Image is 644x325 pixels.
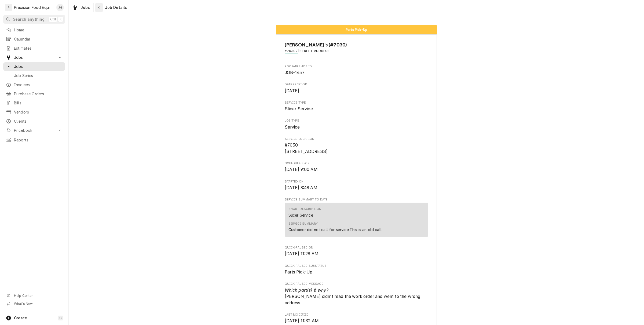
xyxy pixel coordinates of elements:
a: Go to Pricebook [3,126,65,135]
span: Last Modified [285,318,428,324]
span: Search anything [13,17,45,22]
a: Go to Help Center [3,292,65,300]
span: C [59,316,62,320]
a: Bills [3,99,65,107]
span: [DATE] 11:32 AM [285,318,319,323]
span: Started On [285,180,428,184]
span: Pricebook [14,128,54,133]
span: Slicer Service [285,106,313,111]
span: Purchase Orders [14,91,63,97]
span: Jobs [14,64,63,69]
div: Job Type [285,119,428,130]
span: Quick-Paused On [285,251,428,257]
div: Quick-Paused On [285,246,428,257]
span: Service Summary To Date [285,198,428,202]
span: Help Center [14,294,62,298]
div: Jason Hertel's Avatar [56,4,64,11]
button: Search anythingCtrlK [3,15,65,24]
span: Home [14,27,63,33]
i: Which part(s) & why? [285,288,328,293]
div: Scheduled For [285,161,428,173]
span: Service Type [285,101,428,105]
span: Date Received [285,82,428,87]
a: Job Series [3,71,65,80]
div: Short Description [288,207,321,211]
span: Service Location [285,142,428,155]
div: Customer did not call for service.This is an old call. [288,227,383,232]
a: Jobs [70,3,92,12]
button: Navigate back [95,3,103,12]
div: P [5,4,12,11]
div: Quick-Paused Message [285,282,428,306]
div: Quick-Paused SubStatus [285,264,428,275]
span: Ctrl [50,17,56,21]
span: Reports [14,137,63,143]
span: Job Series [14,73,63,78]
span: Started On [285,185,428,191]
span: Job Type [285,124,428,130]
a: Estimates [3,44,65,53]
a: Invoices [3,81,65,89]
span: #7030 [STREET_ADDRESS] [285,143,328,154]
span: [DATE] 9:00 AM [285,167,318,172]
div: Date Received [285,82,428,94]
span: Quick-Paused SubStatus [285,269,428,275]
span: Last Modified [285,313,428,317]
div: Client Information [285,41,428,58]
span: Scheduled For [285,166,428,173]
span: Job Details [103,5,127,10]
div: Service Summary To Date [285,198,428,239]
span: Service [285,125,300,130]
div: Service Summary [288,222,318,226]
span: JOB-1457 [285,70,305,75]
div: Service Location [285,137,428,155]
span: [DATE] 8:48 AM [285,185,317,190]
div: Service Summary [285,203,428,239]
span: Create [14,316,27,320]
span: Quick-Paused On [285,246,428,250]
span: Clients [14,119,63,124]
span: [DATE] [285,88,299,93]
div: Precision Food Equipment LLC [14,5,53,10]
span: Quick-Paused SubStatus [285,264,428,268]
span: K [60,17,62,21]
span: Vendors [14,109,63,115]
span: Job Type [285,119,428,123]
span: Bills [14,100,63,106]
a: Go to Jobs [3,53,65,62]
a: Clients [3,117,65,126]
span: What's New [14,302,62,306]
a: Home [3,26,65,34]
a: Vendors [3,108,65,116]
span: Service Type [285,106,428,112]
span: Name [285,41,428,49]
span: Invoices [14,82,63,87]
a: Reports [3,136,65,144]
div: Slicer Service [288,212,313,218]
span: Jobs [14,55,54,60]
span: Address [285,49,428,53]
span: Parts Pick-Up [346,28,367,31]
div: Status [276,25,437,34]
div: Service Type [285,101,428,112]
span: Date Received [285,88,428,94]
div: JH [56,4,64,11]
a: Jobs [3,62,65,71]
div: Started On [285,180,428,191]
span: Scheduled For [285,161,428,166]
span: Jobs [80,5,90,10]
span: Service Location [285,137,428,141]
a: Go to What's New [3,300,65,308]
span: [DATE] 11:28 AM [285,251,319,256]
span: Roopairs Job ID [285,70,428,76]
a: Calendar [3,35,65,43]
span: Roopairs Job ID [285,64,428,69]
div: Roopairs Job ID [285,64,428,76]
span: [PERSON_NAME] didn't read the work order and went to the wrong address. [285,288,422,305]
span: Calendar [14,36,63,42]
span: Quick-Paused Message [285,287,428,306]
div: Last Modified [285,313,428,324]
span: Quick-Paused Message [285,282,428,286]
span: Estimates [14,46,63,51]
span: Parts Pick-Up [285,269,313,275]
